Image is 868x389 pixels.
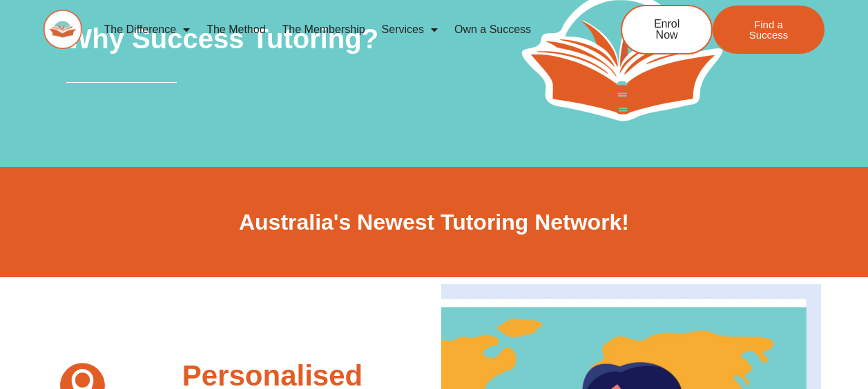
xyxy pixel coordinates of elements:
[96,14,577,46] nav: Menu
[713,6,824,54] a: Find a Success
[643,19,691,41] span: Enrol Now
[446,14,539,46] a: Own a Success
[374,14,446,46] a: Services
[621,5,713,54] a: Enrol Now
[48,208,821,237] h2: Australia's Newest Tutoring Network!
[274,14,374,46] a: The Membership
[733,19,804,40] span: Find a Success
[96,14,199,46] a: The Difference
[198,14,273,46] a: The Method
